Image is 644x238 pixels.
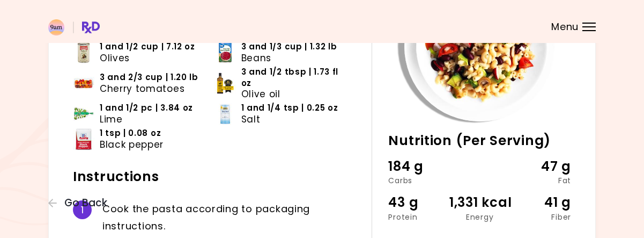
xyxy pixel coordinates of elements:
button: Go Back [48,197,113,209]
div: Carbs [388,177,449,184]
div: Fiber [510,213,571,221]
div: 184 g [388,156,449,177]
div: Fat [510,177,571,184]
span: Go Back [64,197,107,209]
span: 3 and 2/3 cup | 1.20 lb [100,72,198,83]
span: Salt [241,114,261,125]
div: C o o k t h e p a s t a a c c o r d i n g t o p a c k a g i n g i n s t r u c t i o n s . [102,200,356,235]
h2: Instructions [73,168,356,185]
span: Cherry tomatoes [100,83,184,94]
div: Protein [388,213,449,221]
div: Energy [449,213,510,221]
div: 47 g [510,156,571,177]
span: Black pepper [100,139,164,150]
span: Olive oil [241,89,280,99]
div: 41 g [510,192,571,213]
span: 1 and 1/2 cup | 7.12 oz [100,41,195,52]
div: 43 g [388,192,449,213]
h2: Nutrition (Per Serving) [388,132,571,149]
span: 1 and 1/2 pc | 3.84 oz [100,103,193,113]
span: Beans [241,53,271,63]
span: Lime [100,114,123,125]
span: 1 and 1/4 tsp | 0.25 oz [241,103,338,113]
span: Olives [100,53,130,63]
span: 1 tsp | 0.08 oz [100,128,161,139]
span: Menu [551,22,579,32]
img: RxDiet [48,19,100,35]
div: 1,331 kcal [449,192,510,213]
span: 3 and 1/3 cup | 1.32 lb [241,41,337,52]
span: 3 and 1/2 tbsp | 1.73 fl oz [241,67,342,89]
